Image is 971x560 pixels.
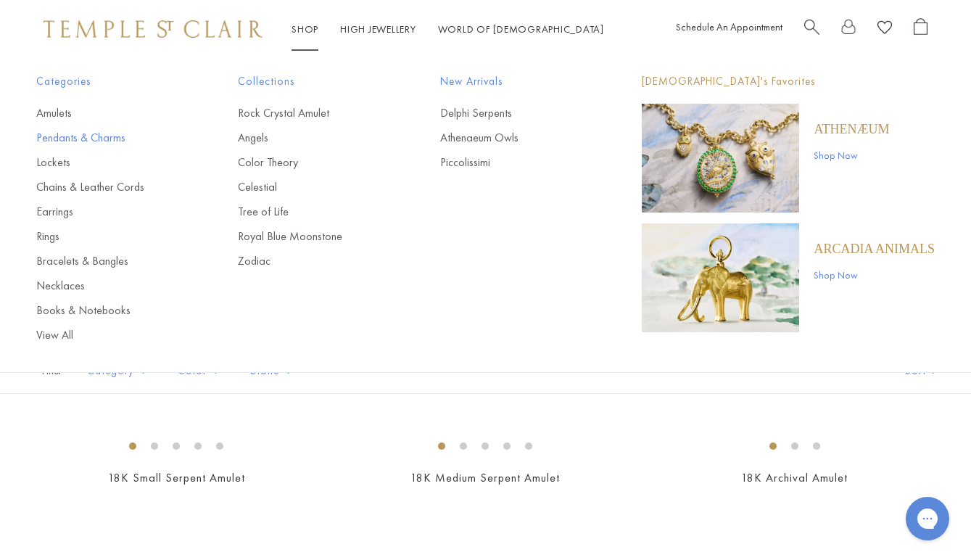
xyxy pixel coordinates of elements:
a: Angels [238,130,381,146]
nav: Main navigation [292,20,604,38]
span: Categories [36,73,180,91]
a: Athenæum [814,121,889,137]
a: View Wishlist [877,18,892,41]
a: World of [DEMOGRAPHIC_DATA]World of [DEMOGRAPHIC_DATA] [438,22,604,36]
a: Rock Crystal Amulet [238,105,381,121]
a: Shop Now [814,147,889,163]
span: New Arrivals [440,73,584,91]
p: [DEMOGRAPHIC_DATA]'s Favorites [642,73,935,91]
a: Open Shopping Bag [914,18,927,41]
a: Rings [36,228,180,244]
a: Chains & Leather Cords [36,179,180,195]
a: Lockets [36,155,180,170]
a: Shop Now [814,267,935,283]
a: Piccolissimi [440,155,584,170]
a: Royal Blue Moonstone [238,228,381,244]
a: ShopShop [292,22,318,36]
a: Books & Notebooks [36,302,180,318]
a: ARCADIA ANIMALS [814,241,935,257]
a: Earrings [36,204,180,220]
a: Schedule An Appointment [676,20,782,33]
a: Zodiac [238,253,381,269]
img: Temple St. Clair [44,20,263,38]
a: Amulets [36,105,180,121]
a: Bracelets & Bangles [36,253,180,269]
a: 18K Archival Amulet [741,470,848,485]
a: Pendants & Charms [36,130,180,146]
iframe: Gorgias live chat messenger [898,492,956,545]
span: Collections [238,73,381,91]
a: 18K Medium Serpent Amulet [410,470,560,485]
a: Color Theory [238,155,381,170]
a: Athenaeum Owls [440,130,584,146]
a: Necklaces [36,278,180,294]
a: Search [804,18,819,41]
a: Celestial [238,179,381,195]
a: High JewelleryHigh Jewellery [340,22,416,36]
a: Delphi Serpents [440,105,584,121]
a: View All [36,327,180,343]
a: Tree of Life [238,204,381,220]
a: 18K Small Serpent Amulet [108,470,245,485]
